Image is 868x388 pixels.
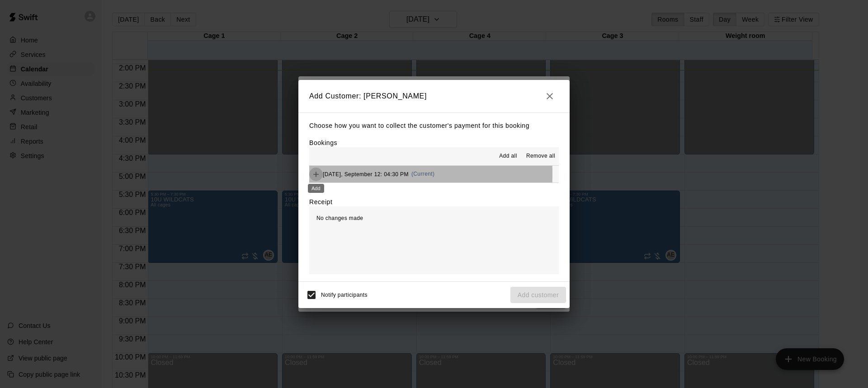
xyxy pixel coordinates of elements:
[309,197,332,206] label: Receipt
[308,184,324,193] div: Add
[499,152,517,161] span: Add all
[523,149,559,164] button: Remove all
[323,171,409,177] span: [DATE], September 12: 04:30 PM
[494,149,523,164] button: Add all
[321,292,368,298] span: Notify participants
[309,170,323,177] span: Add
[309,139,337,146] label: Bookings
[309,166,559,182] button: Add[DATE], September 12: 04:30 PM(Current)
[316,215,363,221] span: No changes made
[411,171,435,177] span: (Current)
[526,152,555,161] span: Remove all
[309,120,559,131] p: Choose how you want to collect the customer's payment for this booking
[298,80,570,112] h2: Add Customer: [PERSON_NAME]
